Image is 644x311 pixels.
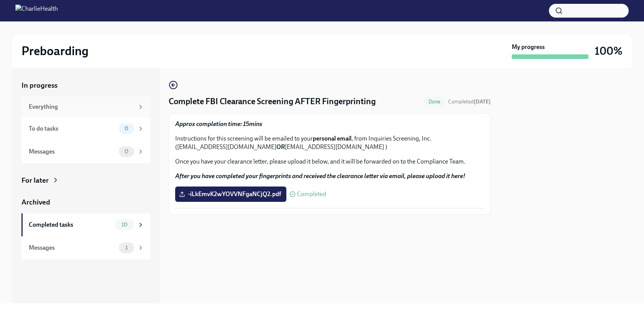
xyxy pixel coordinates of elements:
[474,98,491,105] strong: [DATE]
[21,175,150,185] a: For later
[120,126,133,131] span: 0
[175,187,286,202] label: -iLkEmvK2wYOVVNFgaNCjQ2.pdf
[175,157,484,166] p: Once you have your clearance letter, please upload it below, and it will be forwarded on to the C...
[175,134,484,151] p: Instructions for this screening will be emailed to your , from Inquiries Screening, Inc. ([EMAIL_...
[121,245,132,250] span: 1
[21,236,150,259] a: Messages1
[21,197,150,207] a: Archived
[313,135,352,142] strong: personal email
[21,213,150,236] a: Completed tasks10
[21,43,89,59] h2: Preboarding
[29,244,116,252] div: Messages
[297,191,326,197] span: Completed
[424,99,445,105] span: Done
[29,147,116,156] div: Messages
[15,5,58,17] img: CharlieHealth
[175,172,465,180] strong: After you have completed your fingerprints and received the clearance letter via email, please up...
[175,120,262,128] strong: Approx completion time: 15mins
[21,175,49,185] div: For later
[595,44,623,58] h3: 100%
[21,117,150,140] a: To do tasks0
[512,43,545,51] strong: My progress
[448,98,491,105] span: September 15th, 2025 18:38
[29,221,112,229] div: Completed tasks
[448,98,491,105] span: Completed
[117,222,132,228] span: 10
[29,103,134,111] div: Everything
[181,190,281,198] span: -iLkEmvK2wYOVVNFgaNCjQ2.pdf
[21,140,150,163] a: Messages0
[120,149,133,154] span: 0
[276,143,285,151] strong: OR
[29,124,116,133] div: To do tasks
[21,80,150,90] a: In progress
[21,97,150,117] a: Everything
[169,96,376,107] h4: Complete FBI Clearance Screening AFTER Fingerprinting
